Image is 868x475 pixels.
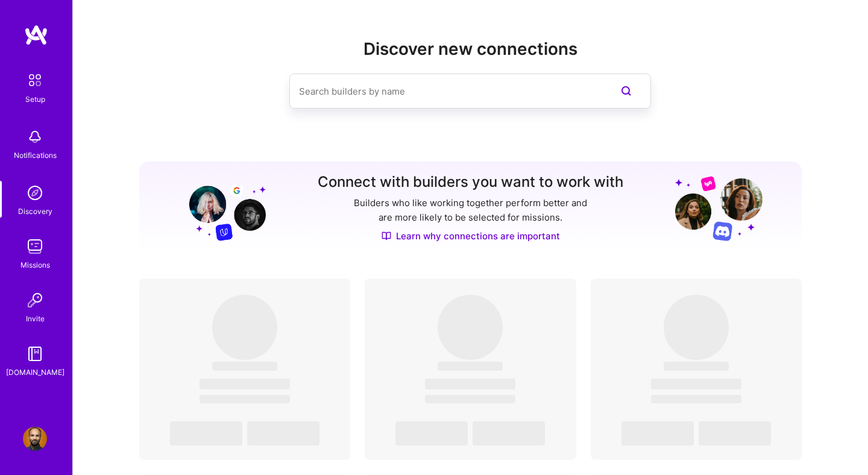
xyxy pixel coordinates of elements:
input: Search builders by name [299,76,593,107]
div: Discovery [18,205,52,218]
img: Grow your network [178,175,266,241]
span: ‌ [425,395,515,403]
img: bell [23,125,47,149]
img: discovery [23,181,47,205]
span: ‌ [395,421,468,445]
div: Invite [26,312,45,325]
img: setup [22,68,48,93]
div: Missions [20,259,50,271]
img: teamwork [23,234,47,259]
div: [DOMAIN_NAME] [6,366,64,379]
h3: Connect with builders you want to work with [318,174,623,191]
span: ‌ [438,362,503,371]
a: User Avatar [20,427,50,451]
img: Discover [382,231,391,241]
span: ‌ [621,421,694,445]
h2: Discover new connections [139,39,802,59]
img: guide book [23,342,47,366]
p: Builders who like working together perform better and are more likely to be selected for missions. [351,196,590,225]
span: ‌ [651,395,741,403]
span: ‌ [247,421,319,445]
span: ‌ [212,295,277,360]
span: ‌ [664,295,729,360]
img: logo [24,24,48,46]
i: icon SearchPurple [619,84,634,98]
img: User Avatar [23,427,47,451]
span: ‌ [438,295,503,360]
span: ‌ [664,362,729,371]
a: Learn why connections are important [382,230,560,242]
img: Grow your network [675,175,763,241]
div: Notifications [14,149,57,162]
span: ‌ [425,379,515,389]
span: ‌ [651,379,741,389]
span: ‌ [473,421,545,445]
img: Invite [23,288,47,312]
span: ‌ [170,421,242,445]
span: ‌ [200,395,290,403]
span: ‌ [200,379,290,389]
span: ‌ [699,421,771,445]
span: ‌ [212,362,277,371]
div: Setup [25,93,45,105]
